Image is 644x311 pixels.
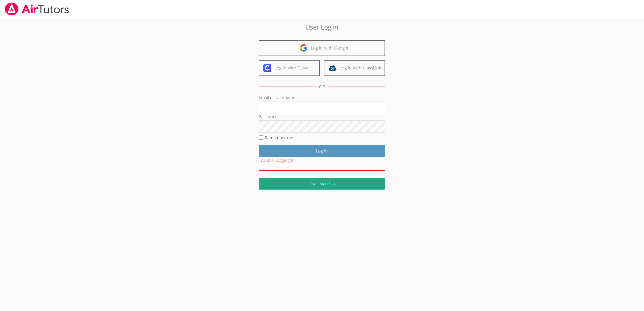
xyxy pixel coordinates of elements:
a: Log in with Google [259,40,385,56]
button: Trouble Logging In? [259,157,296,164]
img: clever-logo-6eab21bc6e7a338710f1a6ff85c0baf02591cd810cc4098c63d3a4b26e2feb20.svg [263,64,271,72]
input: Log in [259,145,385,157]
img: airtutors_banner-c4298cdbf04f3fff15de1276eac7730deb9818008684d7c2e4769d2f7ddbe033.png [4,3,69,15]
label: Remember me [265,135,293,141]
label: Password [259,114,277,119]
img: google-logo-50288ca7cdecda66e5e0955fdab243c47b7ad437acaf1139b6f446037453330a.svg [300,44,308,52]
a: User Sign Up [259,178,385,190]
h2: User Log in [148,22,496,32]
a: Log in with ClassLink [324,60,385,76]
img: classlink-logo-d6bb404cc1216ec64c9a2012d9dc4662098be43eaf13dc465df04b49fa7ab582.svg [328,64,337,72]
a: Log in with Clever [259,60,320,76]
label: Email or Username [259,94,295,100]
div: OR [319,83,325,91]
